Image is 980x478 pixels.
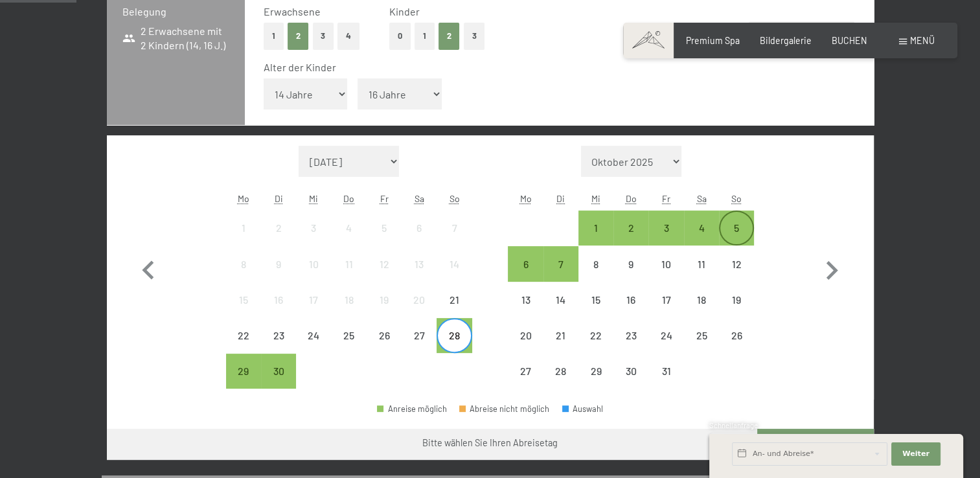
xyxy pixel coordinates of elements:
[650,295,682,327] div: 17
[332,318,367,353] div: Thu Sep 25 2025
[261,246,296,281] div: Abreise nicht möglich
[403,259,435,291] div: 13
[508,282,543,317] div: Mon Oct 13 2025
[910,35,935,46] span: Menü
[648,211,683,245] div: Fri Oct 03 2025
[367,211,402,245] div: Fri Sep 05 2025
[437,246,472,281] div: Sun Sep 14 2025
[591,193,600,204] abbr: Mittwoch
[262,366,295,398] div: 30
[686,35,740,46] a: Premium Spa
[296,246,331,281] div: Abreise nicht möglich
[226,354,261,389] div: Mon Sep 29 2025
[332,246,367,281] div: Abreise nicht möglich
[332,246,367,281] div: Thu Sep 11 2025
[422,437,558,450] div: Bitte wählen Sie Ihren Abreisetag
[403,223,435,255] div: 6
[543,354,578,389] div: Abreise nicht möglich
[543,246,578,281] div: Tue Oct 07 2025
[720,223,753,255] div: 5
[297,295,330,327] div: 17
[760,35,812,46] span: Bildergalerie
[731,193,742,204] abbr: Sonntag
[402,318,437,353] div: Abreise nicht möglich
[296,246,331,281] div: Wed Sep 10 2025
[580,259,612,291] div: 8
[415,23,435,49] button: 1
[684,246,719,281] div: Abreise nicht möglich
[368,259,400,291] div: 12
[508,246,543,281] div: Mon Oct 06 2025
[685,223,718,255] div: 4
[367,211,402,245] div: Abreise nicht möglich
[238,193,249,204] abbr: Montag
[508,282,543,317] div: Abreise nicht möglich
[578,354,613,389] div: Wed Oct 29 2025
[508,318,543,353] div: Mon Oct 20 2025
[648,318,683,353] div: Fri Oct 24 2025
[615,330,647,363] div: 23
[543,282,578,317] div: Tue Oct 14 2025
[509,330,541,363] div: 20
[749,21,854,50] button: Zimmer hinzufügen
[333,295,365,327] div: 18
[226,246,261,281] div: Mon Sep 08 2025
[464,23,485,49] button: 3
[580,366,612,398] div: 29
[615,295,647,327] div: 16
[615,223,647,255] div: 2
[332,282,367,317] div: Abreise nicht möglich
[288,23,309,49] button: 2
[226,282,261,317] div: Abreise nicht möglich
[332,318,367,353] div: Abreise nicht möglich
[226,211,261,245] div: Mon Sep 01 2025
[650,223,682,255] div: 3
[333,259,365,291] div: 11
[437,246,472,281] div: Abreise nicht möglich
[296,282,331,317] div: Abreise nicht möglich
[403,330,435,363] div: 27
[562,405,604,413] div: Auswahl
[261,282,296,317] div: Abreise nicht möglich
[368,330,400,363] div: 26
[578,246,613,281] div: Abreise nicht möglich
[578,354,613,389] div: Abreise nicht möglich
[367,282,402,317] div: Fri Sep 19 2025
[648,354,683,389] div: Abreise nicht möglich
[122,5,229,19] h3: Belegung
[684,211,719,245] div: Sat Oct 04 2025
[438,330,470,363] div: 28
[402,282,437,317] div: Abreise nicht möglich
[813,146,850,389] button: Nächster Monat
[226,318,261,353] div: Abreise nicht möglich
[626,193,637,204] abbr: Donnerstag
[719,211,754,245] div: Abreise möglich
[438,295,470,327] div: 21
[719,211,754,245] div: Sun Oct 05 2025
[508,354,543,389] div: Mon Oct 27 2025
[509,259,541,291] div: 6
[437,318,472,353] div: Abreise möglich
[333,223,365,255] div: 4
[720,295,753,327] div: 19
[648,246,683,281] div: Abreise nicht möglich
[578,282,613,317] div: Wed Oct 15 2025
[615,259,647,291] div: 9
[264,5,321,17] span: Erwachsene
[580,330,612,363] div: 22
[122,24,229,53] span: 2 Erwachsene mit 2 Kindern (14, 16 J.)
[578,318,613,353] div: Abreise nicht möglich
[438,259,470,291] div: 14
[545,330,577,363] div: 21
[227,330,260,363] div: 22
[275,193,283,204] abbr: Dienstag
[696,193,706,204] abbr: Samstag
[297,259,330,291] div: 10
[719,282,754,317] div: Abreise nicht möglich
[437,318,472,353] div: Sun Sep 28 2025
[650,366,682,398] div: 31
[509,295,541,327] div: 13
[720,259,753,291] div: 12
[439,23,460,49] button: 2
[261,354,296,389] div: Abreise möglich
